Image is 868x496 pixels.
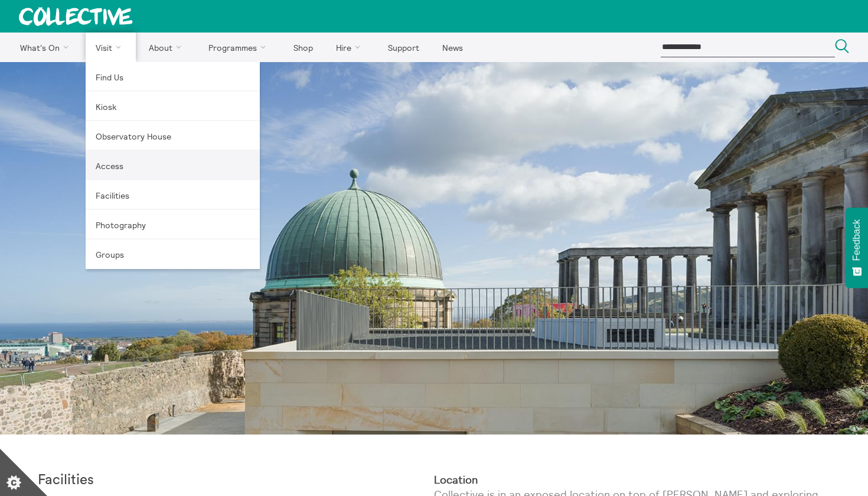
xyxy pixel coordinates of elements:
[432,33,473,62] a: News
[326,33,376,62] a: Hire
[38,473,94,487] strong: Facilities
[434,473,478,487] strong: Location
[86,33,136,62] a: Visit
[86,210,260,239] a: Photography
[86,239,260,269] a: Groups
[86,151,260,180] a: Access
[86,92,260,121] a: Kiosk
[138,33,196,62] a: About
[846,208,868,288] button: Feedback - Show survey
[86,180,260,210] a: Facilities
[198,33,281,62] a: Programmes
[86,121,260,151] a: Observatory House
[283,33,323,62] a: Shop
[9,33,83,62] a: What's On
[851,219,862,261] span: Feedback
[377,33,429,62] a: Support
[86,62,260,92] a: Find Us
